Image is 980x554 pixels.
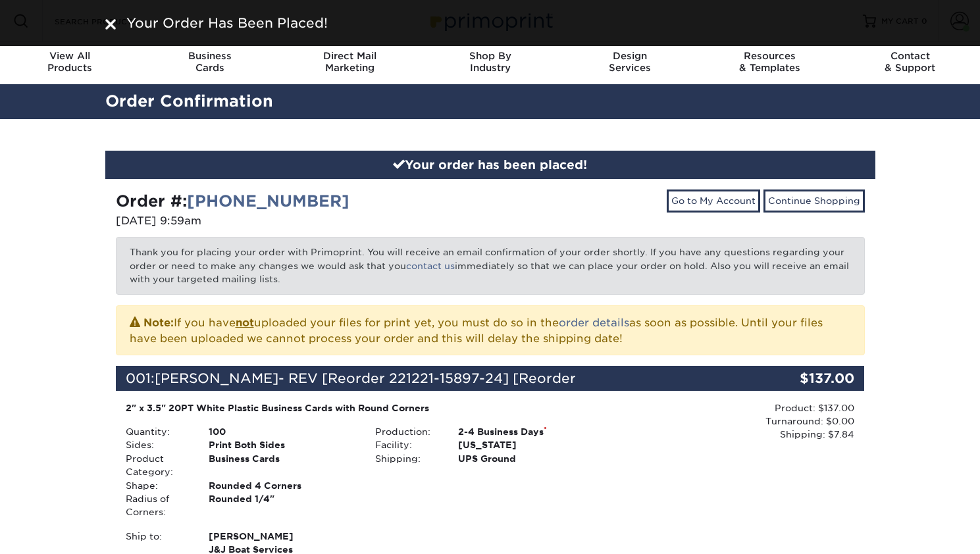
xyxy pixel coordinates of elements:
div: Cards [140,50,280,74]
b: not [236,316,254,329]
a: BusinessCards [140,42,280,84]
div: Industry [420,50,560,74]
span: Direct Mail [280,50,420,62]
div: Business Cards [199,452,365,479]
p: Thank you for placing your order with Primoprint. You will receive an email confirmation of your ... [116,237,865,294]
div: Rounded 4 Corners [199,479,365,492]
div: Shipping: [365,452,448,465]
div: [US_STATE] [448,438,615,451]
span: Shop By [420,50,560,62]
a: Go to My Account [667,189,760,212]
div: Services [560,50,700,74]
div: Sides: [116,438,199,451]
div: & Templates [700,50,840,74]
span: Business [140,50,280,62]
div: UPS Ground [448,452,615,465]
span: Your Order Has Been Placed! [126,15,328,31]
div: 2-4 Business Days [448,425,615,438]
div: Your order has been placed! [105,151,875,180]
div: Marketing [280,50,420,74]
span: [PERSON_NAME] [209,530,355,543]
div: Quantity: [116,425,199,438]
div: 100 [199,425,365,438]
div: Radius of Corners: [116,492,199,519]
div: $137.00 [740,366,865,391]
p: [DATE] 9:59am [116,213,480,229]
a: contact us [406,261,455,271]
div: Rounded 1/4" [199,492,365,519]
a: Direct MailMarketing [280,42,420,84]
span: [PERSON_NAME]- REV [Reorder 221221-15897-24] [Reorder [155,370,576,386]
strong: Note: [143,316,174,329]
div: Facility: [365,438,448,451]
div: 2" x 3.5" 20PT White Plastic Business Cards with Round Corners [126,401,606,415]
div: 001: [116,366,740,391]
div: & Support [840,50,980,74]
a: DesignServices [560,42,700,84]
a: order details [559,316,629,329]
a: Continue Shopping [763,189,865,212]
a: Resources& Templates [700,42,840,84]
strong: Order #: [116,191,349,211]
div: Production: [365,425,448,438]
span: Design [560,50,700,62]
img: close [105,19,116,30]
p: If you have uploaded your files for print yet, you must do so in the as soon as possible. Until y... [130,314,851,347]
h2: Order Confirmation [95,89,885,114]
span: Contact [840,50,980,62]
div: Product Category: [116,452,199,479]
div: Shape: [116,479,199,492]
div: Print Both Sides [199,438,365,451]
div: Product: $137.00 Turnaround: $0.00 Shipping: $7.84 [615,401,854,441]
a: Contact& Support [840,42,980,84]
a: [PHONE_NUMBER] [187,191,349,211]
a: Shop ByIndustry [420,42,560,84]
span: Resources [700,50,840,62]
